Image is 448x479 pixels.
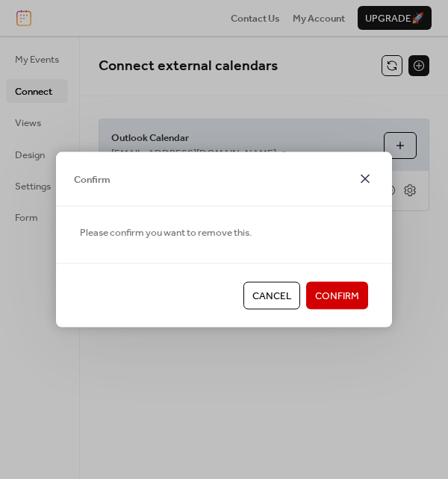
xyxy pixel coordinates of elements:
[315,289,359,304] span: Confirm
[243,282,300,309] button: Cancel
[80,225,252,240] span: Please confirm you want to remove this.
[306,282,368,309] button: Confirm
[252,289,291,304] span: Cancel
[74,172,111,187] span: Confirm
